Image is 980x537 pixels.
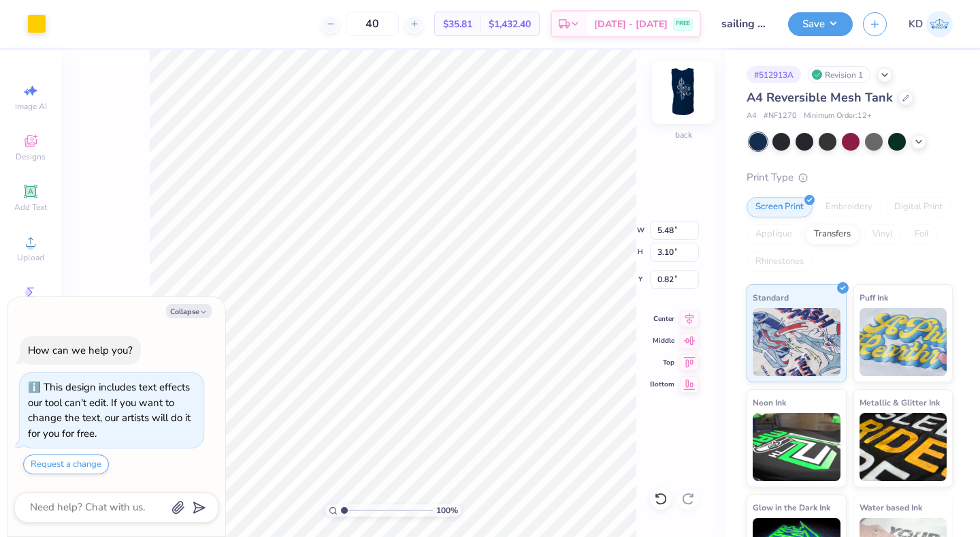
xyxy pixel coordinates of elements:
div: Transfers [805,224,860,245]
span: 100 % [436,504,458,517]
div: Print Type [747,170,953,185]
img: Metallic & Glitter Ink [860,413,947,481]
span: Add Text [14,202,47,213]
img: Kimmy Duong [926,11,953,37]
div: This design includes text effects our tool can't edit. If you want to change the text, our artist... [28,380,191,440]
input: – – [346,12,399,36]
div: Screen Print [747,197,813,217]
span: Water based Ink [860,500,922,515]
span: Metallic & Glitter Ink [860,395,940,410]
span: $1,432.40 [489,17,531,31]
div: Embroidery [817,197,881,217]
div: Applique [747,224,801,245]
span: $35.81 [443,17,472,31]
span: # NF1270 [764,110,797,122]
span: Neon Ink [753,395,786,410]
div: Digital Print [885,197,951,217]
span: Puff Ink [860,290,888,305]
span: Upload [17,252,44,263]
img: Puff Ink [860,308,947,376]
button: Request a change [23,455,109,474]
span: Middle [650,336,674,346]
span: A4 Reversible Mesh Tank [747,89,893,106]
span: KD [909,16,923,32]
span: Center [650,314,674,324]
span: Top [650,358,674,367]
a: KD [909,11,953,37]
span: Designs [16,151,46,162]
button: Save [788,12,853,36]
span: Minimum Order: 12 + [804,110,872,122]
div: How can we help you? [28,343,133,357]
img: Neon Ink [753,413,840,481]
span: Image AI [15,101,47,112]
div: back [675,129,692,141]
span: FREE [676,19,690,29]
div: Vinyl [864,224,902,245]
span: Bottom [650,380,674,389]
div: Revision 1 [808,66,870,83]
img: back [656,65,710,120]
span: A4 [747,110,757,122]
div: Rhinestones [747,251,813,272]
div: Foil [906,224,938,245]
span: Standard [753,290,789,305]
input: Untitled Design [711,10,778,37]
span: Glow in the Dark Ink [753,500,830,515]
button: Collapse [166,304,212,318]
span: [DATE] - [DATE] [594,17,668,31]
div: # 512913A [747,66,801,83]
img: Standard [753,308,840,376]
